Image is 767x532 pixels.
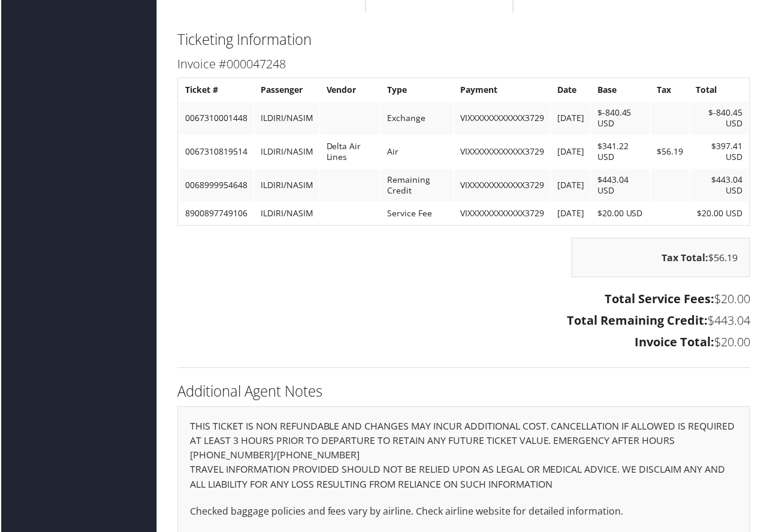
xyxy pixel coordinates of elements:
td: 0067310001448 [179,102,253,135]
p: Checked baggage policies and fees vary by airline. Check airline website for detailed information. [189,506,738,521]
td: 0068999954648 [179,170,253,202]
th: Vendor [320,80,380,101]
th: Base [591,80,650,101]
td: $397.41 USD [691,136,749,168]
td: $443.04 USD [591,170,650,202]
td: $-840.45 USD [691,102,749,135]
h3: Invoice #000047248 [177,56,751,73]
td: [DATE] [551,203,590,225]
strong: Tax Total: [662,252,709,265]
th: Type [381,80,454,101]
th: Total [691,80,749,101]
td: $56.19 [651,136,690,168]
td: Delta Air Lines [320,136,380,168]
td: $341.22 USD [591,136,650,168]
strong: Invoice Total: [635,335,715,351]
th: Date [551,80,590,101]
td: VIXXXXXXXXXXXX3729 [454,102,550,135]
td: ILDIRI/NASIM [254,136,319,168]
h3: $20.00 [177,335,751,352]
td: [DATE] [551,170,590,202]
td: $443.04 USD [691,170,749,202]
td: $20.00 USD [691,203,749,225]
td: Exchange [381,102,454,135]
td: $20.00 USD [591,203,650,225]
td: VIXXXXXXXXXXXX3729 [454,203,550,225]
td: [DATE] [551,102,590,135]
h2: Additional Agent Notes [177,382,751,403]
p: TRAVEL INFORMATION PROVIDED SHOULD NOT BE RELIED UPON AS LEGAL OR MEDICAL ADVICE. WE DISCLAIM ANY... [189,463,738,494]
div: $56.19 [572,238,751,278]
td: Air [381,136,454,168]
h3: $443.04 [177,313,751,330]
th: Tax [651,80,690,101]
td: ILDIRI/NASIM [254,170,319,202]
th: Ticket # [179,80,253,101]
td: ILDIRI/NASIM [254,102,319,135]
td: Service Fee [381,203,454,225]
th: Payment [454,80,550,101]
td: $-840.45 USD [591,102,650,135]
td: [DATE] [551,136,590,168]
strong: Total Service Fees: [605,292,715,308]
th: Passenger [254,80,319,101]
td: ILDIRI/NASIM [254,203,319,225]
h3: $20.00 [177,292,751,309]
strong: Total Remaining Credit: [567,313,708,330]
td: 0067310819514 [179,136,253,168]
td: Remaining Credit [381,170,454,202]
td: VIXXXXXXXXXXXX3729 [454,136,550,168]
td: 8900897749106 [179,203,253,225]
h2: Ticketing Information [177,29,751,50]
td: VIXXXXXXXXXXXX3729 [454,170,550,202]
